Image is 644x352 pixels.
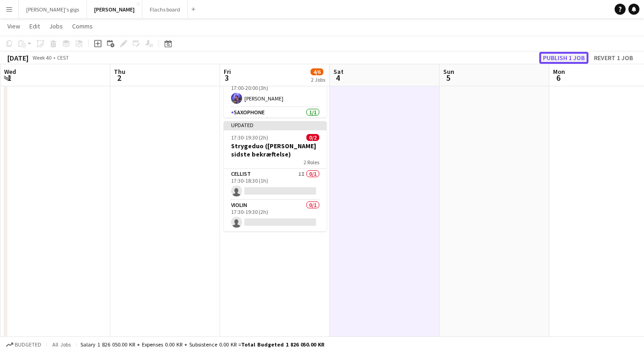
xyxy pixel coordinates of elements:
[3,73,16,83] span: 1
[224,67,231,76] span: Fri
[114,67,125,76] span: Thu
[231,134,268,141] span: 17:30-19:30 (2h)
[311,68,323,75] span: 4/6
[142,0,188,18] button: Flachs board
[224,121,327,129] div: Updated
[51,341,73,348] span: All jobs
[222,73,231,83] span: 3
[224,200,327,231] app-card-role: Violin0/117:30-19:30 (2h)
[26,20,44,32] a: Edit
[224,121,327,231] app-job-card: Updated17:30-19:30 (2h)0/2Strygeduo ([PERSON_NAME] sidste bekræftelse)2 RolesCellist1I0/117:30-18...
[539,52,588,64] button: Publish 1 job
[241,341,324,348] span: Total Budgeted 1 826 050.00 KR
[80,341,324,348] div: Salary 1 826 050.00 KR + Expenses 0.00 KR + Subsistence 0.00 KR =
[49,22,63,30] span: Jobs
[304,159,319,166] span: 2 Roles
[332,73,344,83] span: 4
[224,169,327,200] app-card-role: Cellist1I0/117:30-18:30 (1h)
[5,340,43,350] button: Budgeted
[552,73,565,83] span: 6
[29,22,40,30] span: Edit
[553,67,565,76] span: Mon
[4,20,24,32] a: View
[224,76,327,107] app-card-role: Saxophone1/117:00-20:00 (3h)[PERSON_NAME]
[442,73,454,83] span: 5
[68,20,96,32] a: Comms
[72,22,93,30] span: Comms
[113,73,125,83] span: 2
[311,76,325,83] div: 2 Jobs
[333,67,344,76] span: Sat
[224,142,327,158] h3: Strygeduo ([PERSON_NAME] sidste bekræftelse)
[19,0,87,18] button: [PERSON_NAME]'s gigs
[590,52,637,64] button: Revert 1 job
[4,67,16,76] span: Wed
[7,53,28,62] div: [DATE]
[30,54,53,61] span: Week 40
[57,54,69,61] div: CEST
[306,134,319,141] span: 0/2
[15,341,41,348] span: Budgeted
[443,67,454,76] span: Sun
[224,107,327,139] app-card-role: Saxophone1/117:00-20:00 (3h)
[87,0,142,18] button: [PERSON_NAME]
[45,20,67,32] a: Jobs
[7,22,20,30] span: View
